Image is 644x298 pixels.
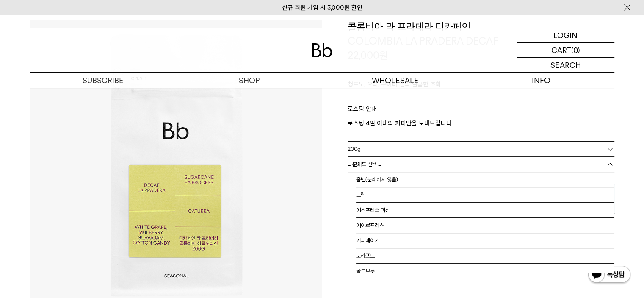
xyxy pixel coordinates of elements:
[348,157,381,172] span: = 분쇄도 선택 =
[356,187,614,203] li: 드립
[553,28,578,42] p: LOGIN
[571,43,580,57] p: (0)
[550,58,581,72] p: SEARCH
[348,104,614,118] p: 로스팅 안내
[587,265,631,285] img: 카카오톡 채널 1:1 채팅 버튼
[356,233,614,248] li: 커피메이커
[176,73,322,88] a: SHOP
[551,43,571,57] p: CART
[348,118,614,128] p: 로스팅 4일 이내의 커피만을 보내드립니다.
[517,28,614,43] a: LOGIN
[30,73,176,88] a: SUBSCRIBE
[348,94,614,104] p: ㅤ
[356,203,614,218] li: 에스프레소 머신
[348,142,361,156] span: 200g
[356,218,614,233] li: 에어로프레스
[322,73,468,88] p: WHOLESALE
[312,43,332,57] img: 로고
[468,73,614,88] p: INFO
[517,43,614,58] a: CART (0)
[356,264,614,279] li: 콜드브루
[282,4,362,11] a: 신규 회원 가입 시 3,000원 할인
[356,172,614,187] li: 홀빈(분쇄하지 않음)
[356,248,614,264] li: 모카포트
